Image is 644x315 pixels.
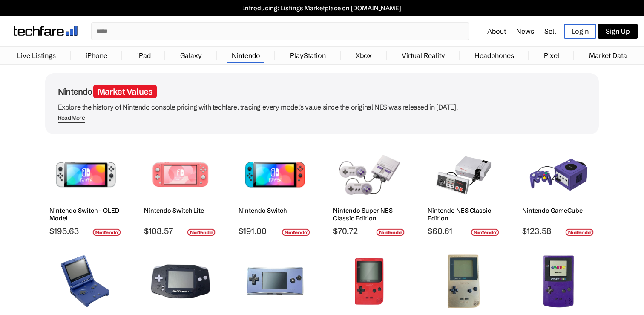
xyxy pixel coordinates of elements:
[144,207,217,214] h2: Nintendo Switch Lite
[282,228,310,236] img: nintendo-logo
[14,26,78,36] img: techfare logo
[58,86,586,97] h1: Nintendo
[434,254,494,309] img: Nintendo Game Boy Light
[150,147,210,202] img: Nintendo Switch Lite
[522,226,595,236] span: $123.58
[544,27,556,35] a: Sell
[81,47,112,64] a: iPhone
[423,143,504,236] a: Nintendo NES Classic Edition Nintendo NES Classic Edition $60.61 nintendo-logo
[598,24,638,39] a: Sign Up
[428,226,500,236] span: $60.61
[45,143,126,236] a: Nintendo Switch (OLED Model) Nintendo Switch - OLED Model $195.63 nintendo-logo
[150,254,210,309] img: Nintendo Game Boy Advance SP
[516,27,534,35] a: News
[140,143,221,236] a: Nintendo Switch Lite Nintendo Switch Lite $108.57 nintendo-logo
[56,147,116,202] img: Nintendo Switch (OLED Model)
[176,47,206,64] a: Galaxy
[522,207,595,214] h2: Nintendo GameCube
[58,114,85,123] span: Read More
[333,226,406,236] span: $70.72
[329,143,410,236] a: Nintendo Super NES Classic Edition Nintendo Super NES Classic Edition $70.72 nintendo-logo
[529,147,589,202] img: Nintendo GameCube
[13,47,60,64] a: Live Listings
[58,101,586,113] p: Explore the history of Nintendo console pricing with techfare, tracing every model's value since ...
[428,207,500,222] h2: Nintendo NES Classic Edition
[397,47,449,64] a: Virtual Reality
[93,85,157,98] span: Market Values
[133,47,155,64] a: iPad
[49,207,122,222] h2: Nintendo Switch - OLED Model
[333,207,406,222] h2: Nintendo Super NES Classic Edition
[339,254,400,309] img: Nintendo Game Boy Pocket
[49,226,122,236] span: $195.63
[144,226,217,236] span: $108.57
[585,47,631,64] a: Market Data
[470,47,518,64] a: Headphones
[187,228,216,236] img: nintendo-logo
[376,228,405,236] img: nintendo-logo
[56,254,116,309] img: Nintendo Game Boy Advance SP
[540,47,563,64] a: Pixel
[286,47,330,64] a: PlayStation
[58,114,85,121] div: Read More
[529,254,589,309] img: Nintendo Game Boy Color
[564,24,596,39] a: Login
[227,47,264,64] a: Nintendo
[434,147,494,202] img: Nintendo NES Classic Edition
[239,207,311,214] h2: Nintendo Switch
[351,47,376,64] a: Xbox
[487,27,506,35] a: About
[239,226,311,236] span: $191.00
[565,228,594,236] img: nintendo-logo
[245,147,305,202] img: Nintendo Switch
[4,4,640,12] a: Introducing: Listings Marketplace on [DOMAIN_NAME]
[518,143,599,236] a: Nintendo GameCube Nintendo GameCube $123.58 nintendo-logo
[92,228,121,236] img: nintendo-logo
[471,228,500,236] img: nintendo-logo
[339,147,400,202] img: Nintendo Super NES Classic Edition
[234,143,315,236] a: Nintendo Switch Nintendo Switch $191.00 nintendo-logo
[245,254,305,309] img: Nintendo Game Boy Micro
